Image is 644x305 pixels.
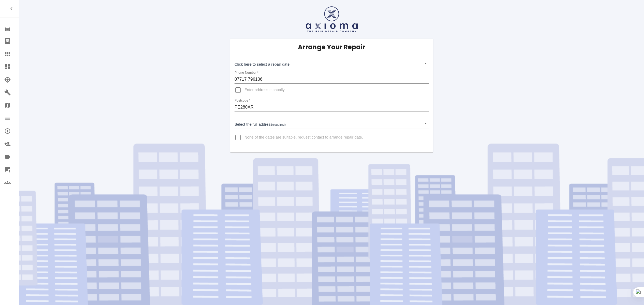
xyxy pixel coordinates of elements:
span: Enter address manually [244,87,285,93]
img: axioma [306,6,358,32]
label: Phone Number [235,70,258,75]
span: None of the dates are suitable, request contact to arrange repair date. [244,135,363,140]
h5: Arrange Your Repair [298,43,365,51]
label: Postcode [235,98,250,103]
